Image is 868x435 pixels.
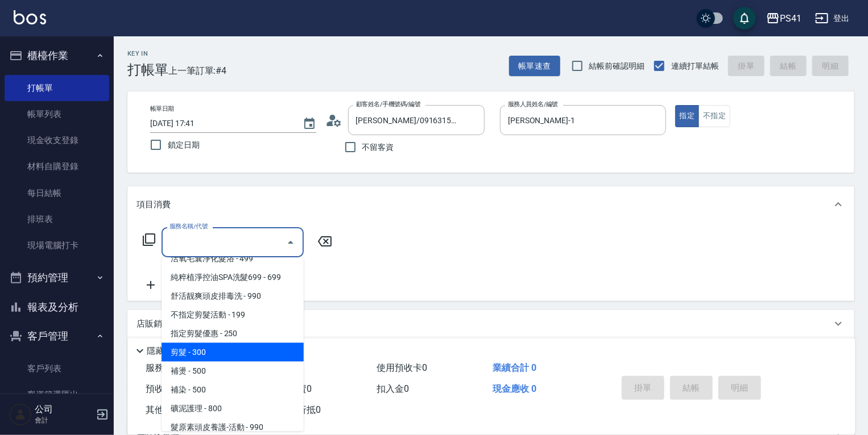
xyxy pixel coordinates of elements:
[127,310,854,337] div: 店販銷售
[5,382,109,408] a: 客資篩選匯出
[733,7,756,30] button: save
[5,41,109,70] button: 櫃檯作業
[35,415,93,425] p: 會計
[137,318,171,330] p: 店販銷售
[377,383,410,394] span: 扣入金 0
[671,60,719,72] span: 連續打單結帳
[162,380,304,399] span: 補染 - 500
[356,100,421,108] label: 顧客姓名/手機號碼/編號
[5,232,109,258] a: 現場電腦打卡
[146,362,187,373] span: 服務消費 0
[14,10,46,24] img: Logo
[162,399,304,418] span: 礦泥護理 - 800
[162,324,304,343] span: 指定剪髮優惠 - 250
[150,114,291,133] input: YYYY/MM/DD hh:mm
[127,337,854,365] div: 預收卡販賣
[698,105,730,127] button: 不指定
[5,355,109,382] a: 客戶列表
[5,127,109,153] a: 現金收支登錄
[589,60,645,72] span: 結帳前確認明細
[377,362,428,373] span: 使用預收卡 0
[5,180,109,206] a: 每日結帳
[146,383,196,394] span: 預收卡販賣 0
[811,8,854,29] button: 登出
[162,268,304,287] span: 純粹植淨控油SPA洗髮699 - 699
[493,362,536,373] span: 業績合計 0
[127,62,168,78] h3: 打帳單
[9,403,32,426] img: Person
[137,199,171,211] p: 項目消費
[168,64,227,78] span: 上一筆訂單:#4
[168,139,200,151] span: 鎖定日期
[147,345,198,357] p: 隱藏業績明細
[5,153,109,179] a: 材料自購登錄
[762,7,806,30] button: PS41
[5,75,109,101] a: 打帳單
[5,321,109,351] button: 客戶管理
[35,404,93,415] h5: 公司
[127,50,168,57] h2: Key In
[5,206,109,232] a: 排班表
[675,105,700,127] button: 指定
[162,343,304,362] span: 剪髮 - 300
[162,362,304,380] span: 補燙 - 500
[509,56,560,77] button: 帳單速查
[282,233,300,252] button: Close
[127,186,854,223] div: 項目消費
[5,292,109,322] button: 報表及分析
[5,101,109,127] a: 帳單列表
[296,110,323,137] button: Choose date, selected date is 2025-10-07
[493,383,536,394] span: 現金應收 0
[362,141,394,153] span: 不留客資
[150,104,174,113] label: 帳單日期
[780,11,801,26] div: PS41
[162,249,304,268] span: 活氧毛囊淨化髮浴 - 499
[170,222,208,231] label: 服務名稱/代號
[162,287,304,306] span: 舒活靓爽頭皮排毒洗 - 990
[162,306,304,324] span: 不指定剪髮活動 - 199
[5,263,109,292] button: 預約管理
[508,100,558,108] label: 服務人員姓名/編號
[146,404,205,415] span: 其他付款方式 0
